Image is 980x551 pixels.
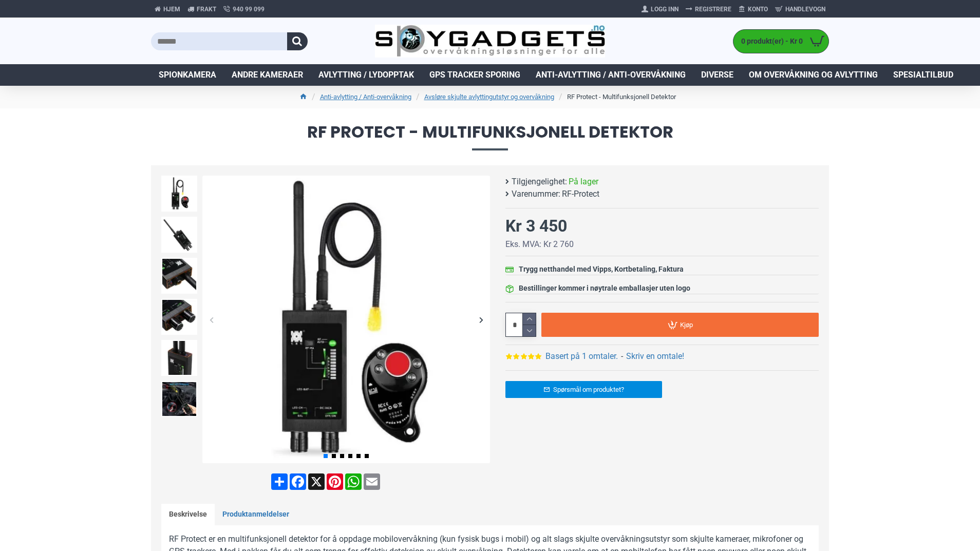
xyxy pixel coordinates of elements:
img: SpyGadgets.no [375,25,606,58]
a: Spørsmål om produktet? [505,381,662,398]
span: Andre kameraer [232,69,303,81]
span: Avlytting / Lydopptak [318,69,414,81]
b: Tilgjengelighet: [512,176,567,188]
a: Spesialtilbud [885,64,961,86]
span: Go to slide 3 [340,454,344,458]
a: Facebook [289,473,307,490]
span: Frakt [197,5,216,14]
a: Andre kameraer [224,64,311,86]
b: Varenummer: [512,188,560,200]
span: Registrere [695,5,731,14]
span: Go to slide 6 [365,454,369,458]
b: - [621,351,623,361]
div: Trygg netthandel med Vipps, Kortbetaling, Faktura [519,264,684,275]
a: Registrere [682,1,735,17]
a: Produktanmeldelser [215,504,297,525]
a: Avsløre skjulte avlyttingutstyr og overvåkning [424,92,554,102]
a: 0 produkt(er) - Kr 0 [733,30,828,53]
img: RF Protect - Profesjonell detektor - SpyGadgets.no [161,176,197,212]
span: Handlevogn [785,5,825,14]
a: Logg Inn [638,1,682,17]
span: Konto [748,5,768,14]
img: RF Protect - Profesjonell detektor - SpyGadgets.no [161,299,197,335]
img: RF Protect - Profesjonell detektor - SpyGadgets.no [161,381,197,417]
a: Om overvåkning og avlytting [741,64,885,86]
a: Anti-avlytting / Anti-overvåkning [320,92,411,102]
a: Pinterest [326,473,344,490]
span: 0 produkt(er) - Kr 0 [733,36,805,47]
span: Go to slide 4 [348,454,352,458]
img: RF Protect - Profesjonell detektor - SpyGadgets.no [161,217,197,253]
a: Diverse [693,64,741,86]
span: Go to slide 2 [332,454,336,458]
a: Handlevogn [771,1,829,17]
span: GPS Tracker Sporing [429,69,520,81]
span: 940 99 099 [233,5,265,14]
img: RF Protect - Profesjonell detektor - SpyGadgets.no [161,258,197,294]
span: Spionkamera [159,69,216,81]
a: Share [270,473,289,490]
a: GPS Tracker Sporing [422,64,528,86]
span: Kjøp [680,321,693,328]
span: Diverse [701,69,733,81]
span: Go to slide 5 [356,454,361,458]
div: Bestillinger kommer i nøytrale emballasjer uten logo [519,283,690,294]
img: RF Protect - Profesjonell detektor - SpyGadgets.no [202,176,490,463]
a: X [307,473,326,490]
a: Anti-avlytting / Anti-overvåkning [528,64,693,86]
div: Kr 3 450 [505,214,567,238]
span: Hjem [163,5,180,14]
span: På lager [569,176,598,188]
a: Konto [735,1,771,17]
a: Skriv en omtale! [626,350,684,363]
span: RF-Protect [562,188,599,200]
div: Next slide [472,311,490,329]
span: Om overvåkning og avlytting [749,69,878,81]
span: Logg Inn [651,5,679,14]
div: Previous slide [202,311,220,329]
span: Spesialtilbud [893,69,953,81]
a: Beskrivelse [161,504,215,525]
span: Go to slide 1 [324,454,328,458]
a: Avlytting / Lydopptak [311,64,422,86]
a: Basert på 1 omtaler. [545,350,618,363]
span: Anti-avlytting / Anti-overvåkning [536,69,686,81]
a: Spionkamera [151,64,224,86]
a: Email [363,473,381,490]
a: WhatsApp [344,473,363,490]
span: RF Protect - Multifunksjonell Detektor [151,124,829,150]
img: RF Protect - Profesjonell detektor - SpyGadgets.no [161,340,197,376]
